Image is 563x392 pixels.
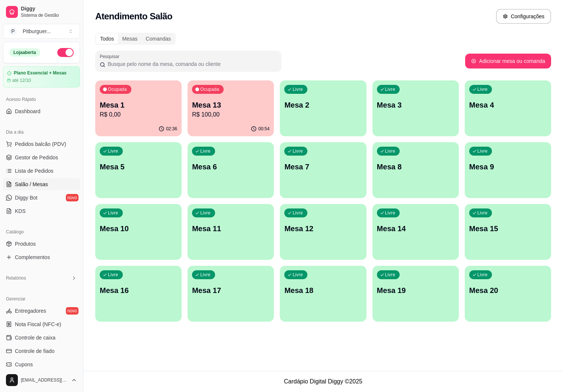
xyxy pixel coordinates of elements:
[280,80,366,136] button: LivreMesa 2
[21,12,77,18] span: Sistema de Gestão
[15,194,38,201] span: Diggy Bot
[15,347,55,355] span: Controle de fiado
[477,148,488,154] p: Livre
[188,142,274,198] button: LivreMesa 6
[3,192,80,204] a: Diggy Botnovo
[100,110,177,119] p: R$ 0,00
[284,223,362,234] p: Mesa 12
[95,204,182,260] button: LivreMesa 10
[142,34,175,44] div: Comandas
[292,86,303,92] p: Livre
[118,34,141,44] div: Mesas
[192,110,269,119] p: R$ 100,00
[200,86,219,92] p: Ocupada
[469,223,547,234] p: Mesa 15
[100,100,177,110] p: Mesa 1
[83,371,563,392] footer: Cardápio Digital Diggy © 2025
[3,205,80,217] a: KDS
[385,86,396,92] p: Livre
[3,305,80,317] a: Entregadoresnovo
[15,254,50,261] span: Complementos
[100,162,177,172] p: Mesa 5
[377,162,454,172] p: Mesa 8
[15,361,33,368] span: Cupons
[95,142,182,198] button: LivreMesa 5
[100,53,122,60] label: Pesquisar
[23,28,51,35] div: Pitburguer ...
[188,204,274,260] button: LivreMesa 11
[3,24,80,39] button: Select a team
[15,334,55,341] span: Controle de caixa
[95,80,182,136] button: OcupadaMesa 1R$ 0,0002:36
[3,251,80,263] a: Complementos
[9,48,40,57] div: Loja aberta
[6,275,26,281] span: Relatórios
[3,345,80,357] a: Controle de fiado
[284,285,362,296] p: Mesa 18
[3,178,80,190] a: Salão / Mesas
[15,140,66,148] span: Pedidos balcão (PDV)
[108,148,118,154] p: Livre
[3,152,80,163] a: Gestor de Pedidos
[3,165,80,177] a: Lista de Pedidos
[100,285,177,296] p: Mesa 16
[15,154,58,161] span: Gestor de Pedidos
[280,266,366,322] button: LivreMesa 18
[3,293,80,305] div: Gerenciar
[15,108,41,115] span: Dashboard
[15,181,48,188] span: Salão / Mesas
[3,238,80,250] a: Produtos
[3,66,80,87] a: Plano Essencial + Mesasaté 12/10
[9,28,17,35] span: P
[3,138,80,150] button: Pedidos balcão (PDV)
[3,226,80,238] div: Catálogo
[377,285,454,296] p: Mesa 19
[3,3,80,21] a: DiggySistema de Gestão
[292,210,303,216] p: Livre
[192,162,269,172] p: Mesa 6
[284,100,362,110] p: Mesa 2
[96,34,118,44] div: Todos
[3,358,80,370] a: Cupons
[21,6,77,12] span: Diggy
[469,285,547,296] p: Mesa 20
[465,142,551,198] button: LivreMesa 9
[477,86,488,92] p: Livre
[14,70,67,76] article: Plano Essencial + Mesas
[465,266,551,322] button: LivreMesa 20
[21,377,68,383] span: [EMAIL_ADDRESS][DOMAIN_NAME]
[200,272,211,278] p: Livre
[385,272,396,278] p: Livre
[377,223,454,234] p: Mesa 14
[3,371,80,389] button: [EMAIL_ADDRESS][DOMAIN_NAME]
[280,204,366,260] button: LivreMesa 12
[192,100,269,110] p: Mesa 13
[188,266,274,322] button: LivreMesa 17
[192,285,269,296] p: Mesa 17
[3,318,80,330] a: Nota Fiscal (NFC-e)
[280,142,366,198] button: LivreMesa 7
[108,210,118,216] p: Livre
[105,60,277,68] input: Pesquisar
[385,148,396,154] p: Livre
[372,266,459,322] button: LivreMesa 19
[15,207,26,215] span: KDS
[166,126,177,132] p: 02:36
[372,204,459,260] button: LivreMesa 14
[372,80,459,136] button: LivreMesa 3
[292,272,303,278] p: Livre
[192,223,269,234] p: Mesa 11
[385,210,396,216] p: Livre
[200,210,211,216] p: Livre
[95,10,172,22] h2: Atendimento Salão
[465,204,551,260] button: LivreMesa 15
[188,80,274,136] button: OcupadaMesa 13R$ 100,0000:54
[15,240,36,248] span: Produtos
[477,272,488,278] p: Livre
[465,54,551,68] button: Adicionar mesa ou comanda
[284,162,362,172] p: Mesa 7
[292,148,303,154] p: Livre
[108,272,118,278] p: Livre
[57,48,74,57] button: Alterar Status
[15,321,61,328] span: Nota Fiscal (NFC-e)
